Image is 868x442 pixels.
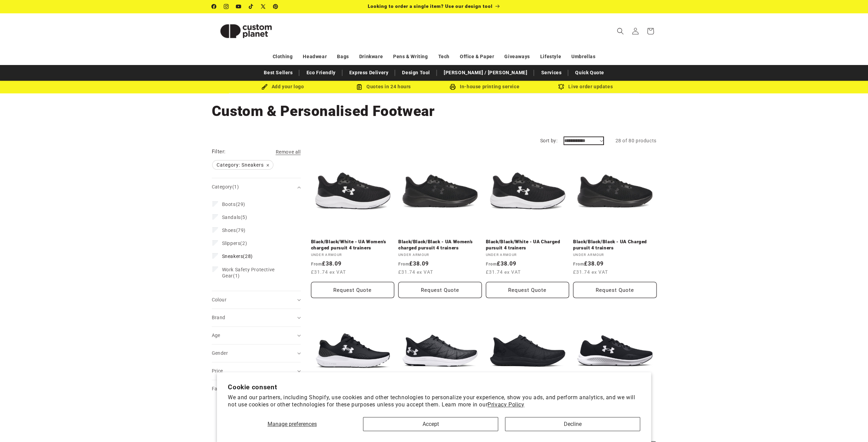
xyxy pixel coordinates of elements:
button: Manage preferences [228,417,356,431]
a: Express Delivery [346,67,392,79]
div: Live order updates [535,82,636,91]
img: In-house printing [450,84,456,90]
span: Remove all [276,149,301,155]
summary: Gender (0 selected) [212,344,301,362]
a: Eco Friendly [303,67,339,79]
span: Category [212,184,239,190]
img: Order updates [558,84,564,90]
button: Request Quote [311,282,394,298]
a: Black/Black/White - UA Women’s charged pursuit 4 trainers [311,239,394,251]
a: Black/Black/White - UA Charged pursuit 4 trainers [486,239,569,251]
span: (1) [222,266,289,279]
label: Sort by: [540,138,557,143]
a: Best Sellers [260,67,296,79]
summary: Age (0 selected) [212,327,301,344]
a: Quick Quote [572,67,608,79]
span: Age [212,333,220,338]
a: Tech [438,51,449,63]
a: Privacy Policy [488,401,524,408]
span: (5) [222,214,247,220]
a: Clothing [273,51,293,63]
a: Bags [337,51,349,63]
button: Request Quote [398,282,482,298]
h2: Filter: [212,148,226,156]
a: Design Tool [399,67,433,79]
a: Custom Planet [209,13,283,49]
img: Brush Icon [261,84,268,90]
summary: Category (1 selected) [212,178,301,196]
span: Brand [212,315,225,320]
span: Boots [222,201,236,207]
a: Remove all [276,148,301,156]
summary: Search [613,24,628,39]
div: Add your logo [232,82,333,91]
span: Shoes [222,227,236,233]
span: Manage preferences [268,421,317,427]
span: Fabric [212,386,226,391]
h1: Custom & Personalised Footwear [212,102,657,120]
span: Looking to order a single item? Use our design tool [368,3,493,9]
h2: Cookie consent [228,383,640,391]
button: Accept [363,417,498,431]
a: Category: Sneakers [212,160,274,169]
summary: Colour (0 selected) [212,291,301,309]
summary: Fabric (0 selected) [212,380,301,398]
summary: Brand (0 selected) [212,309,301,326]
span: Gender [212,350,228,356]
span: (29) [222,201,245,207]
span: Slippers [222,240,241,246]
img: Order Updates Icon [356,84,362,90]
a: Giveaways [504,51,530,63]
a: Headwear [303,51,327,63]
iframe: Chat Widget [754,368,868,442]
div: In-house printing service [434,82,535,91]
img: Custom Planet [212,16,280,47]
span: Category: Sneakers [212,160,273,169]
span: Price [212,368,223,374]
a: Lifestyle [540,51,561,63]
a: Drinkware [359,51,383,63]
span: (2) [222,240,247,246]
p: We and our partners, including Shopify, use cookies and other technologies to personalize your ex... [228,394,640,408]
a: Office & Paper [460,51,494,63]
a: [PERSON_NAME] / [PERSON_NAME] [440,67,531,79]
button: Decline [505,417,640,431]
a: Services [537,67,565,79]
span: Sandals [222,214,241,220]
span: (79) [222,227,246,233]
button: Request Quote [486,282,569,298]
span: (28) [222,253,253,259]
span: (1) [232,184,239,190]
span: Sneakers [222,253,243,259]
span: Work Safety Protective Gear [222,267,275,278]
span: Colour [212,297,226,302]
span: 28 of 80 products [615,138,656,143]
a: Umbrellas [571,51,595,63]
button: Request Quote [573,282,657,298]
summary: Price [212,362,301,380]
div: Quotes in 24 hours [333,82,434,91]
a: Black/Black/Black - UA Charged pursuit 4 trainers [573,239,657,251]
a: Pens & Writing [393,51,428,63]
a: Black/Black/Black - UA Women’s charged pursuit 4 trainers [398,239,482,251]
